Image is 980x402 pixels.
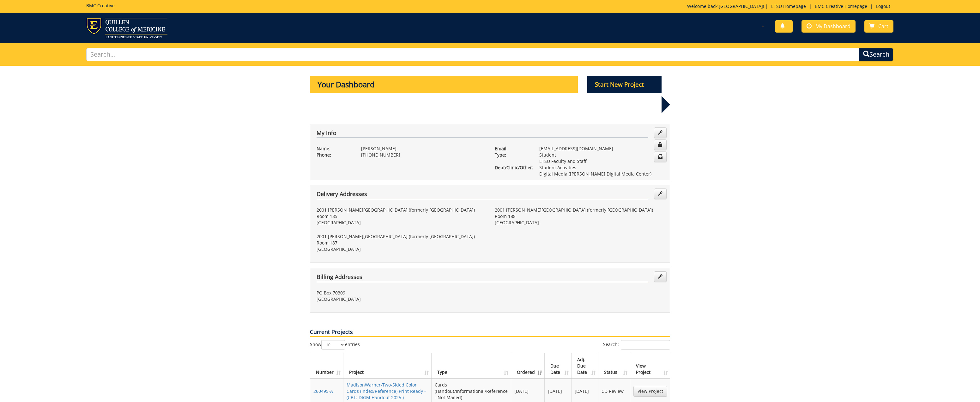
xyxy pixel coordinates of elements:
select: Showentries [321,340,345,349]
p: Room 187 [317,240,485,246]
p: 2001 [PERSON_NAME][GEOGRAPHIC_DATA] (formerly [GEOGRAPHIC_DATA]) [317,233,485,240]
p: Student Activities [539,164,663,171]
p: Your Dashboard [310,76,578,93]
a: 260495-A [313,388,333,394]
th: View Project: activate to sort column ascending [630,353,670,379]
a: Start New Project [587,82,662,88]
span: Cart [878,23,888,30]
p: [PERSON_NAME] [361,145,485,152]
a: [GEOGRAPHIC_DATA] [719,3,763,9]
p: Email: [495,145,530,152]
h4: Delivery Addresses [317,191,648,199]
p: [GEOGRAPHIC_DATA] [317,296,485,302]
p: Room 188 [495,213,663,220]
p: Name: [317,145,352,152]
th: Type: activate to sort column ascending [432,353,511,379]
p: [GEOGRAPHIC_DATA] [317,246,485,252]
a: Edit Addresses [654,189,667,199]
p: [GEOGRAPHIC_DATA] [317,220,485,226]
input: Search: [621,340,670,349]
p: 2001 [PERSON_NAME][GEOGRAPHIC_DATA] (formerly [GEOGRAPHIC_DATA]) [317,207,485,213]
a: MadisonWarner-Two-Sided Color Cards (Index/Reference) Print Ready - (CBT: DIGM Handout 2025 ) [347,382,426,400]
a: BMC Creative Homepage [812,3,870,9]
p: Current Projects [310,328,670,337]
a: Change Password [654,139,667,150]
a: ETSU Homepage [768,3,809,9]
p: PO Box 70309 [317,290,485,296]
th: Project: activate to sort column ascending [343,353,432,379]
p: Welcome back, ! | | | [687,3,893,9]
h5: BMC Creative [86,3,115,8]
th: Status: activate to sort column ascending [598,353,630,379]
p: Type: [495,152,530,158]
p: ETSU Faculty and Staff [539,158,663,164]
a: Edit Addresses [654,271,667,282]
a: View Project [633,386,667,397]
a: Logout [873,3,893,9]
th: Ordered: activate to sort column ascending [511,353,545,379]
label: Search: [603,340,670,349]
p: [GEOGRAPHIC_DATA] [495,220,663,226]
a: My Dashboard [802,20,856,33]
span: My Dashboard [815,23,850,30]
label: Show entries [310,340,360,349]
a: Edit Info [654,127,667,138]
p: [PHONE_NUMBER] [361,152,485,158]
p: Start New Project [587,76,662,93]
h4: My Info [317,130,648,138]
p: [EMAIL_ADDRESS][DOMAIN_NAME] [539,145,663,152]
p: Dept/Clinic/Other: [495,164,530,171]
p: Digital Media ([PERSON_NAME] Digital Media Center) [539,171,663,177]
img: ETSU logo [86,18,167,38]
h4: Billing Addresses [317,274,648,282]
p: Student [539,152,663,158]
th: Number: activate to sort column ascending [310,353,343,379]
p: Phone: [317,152,352,158]
a: Change Communication Preferences [654,152,667,162]
th: Due Date: activate to sort column ascending [545,353,572,379]
button: Search [859,48,893,61]
a: Cart [864,20,893,33]
p: Room 185 [317,213,485,220]
th: Adj. Due Date: activate to sort column ascending [572,353,598,379]
input: Search... [86,48,859,61]
p: 2001 [PERSON_NAME][GEOGRAPHIC_DATA] (formerly [GEOGRAPHIC_DATA]) [495,207,663,213]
